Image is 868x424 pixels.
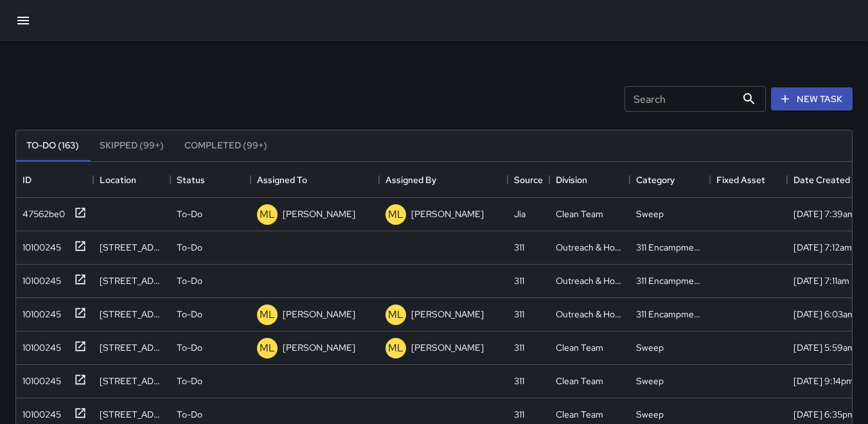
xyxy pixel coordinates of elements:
[177,274,202,287] p: To-Do
[17,403,61,421] div: 10100245
[100,308,164,321] div: 1550 Mission Street
[556,208,603,220] div: Clean Team
[636,208,664,220] div: Sweep
[100,375,164,387] div: 550 Minna Street
[514,274,524,287] div: 311
[177,162,205,198] div: Status
[385,162,436,198] div: Assigned By
[514,341,524,354] div: 311
[17,369,61,387] div: 10100245
[636,308,704,321] div: 311 Encampments
[177,241,202,254] p: To-Do
[556,162,587,198] div: Division
[283,341,355,354] p: [PERSON_NAME]
[17,202,65,220] div: 47562be0
[556,408,603,421] div: Clean Team
[710,162,787,198] div: Fixed Asset
[388,307,403,322] p: ML
[636,241,704,254] div: 311 Encampments
[514,375,524,387] div: 311
[514,408,524,421] div: 311
[379,162,508,198] div: Assigned By
[283,308,355,321] p: [PERSON_NAME]
[636,274,704,287] div: 311 Encampments
[716,162,765,198] div: Fixed Asset
[251,162,379,198] div: Assigned To
[411,308,484,321] p: [PERSON_NAME]
[556,241,623,254] div: Outreach & Hospitality
[17,269,61,287] div: 10100245
[177,408,202,421] p: To-Do
[556,375,603,387] div: Clean Team
[17,336,61,354] div: 10100245
[100,408,164,421] div: 550 Minna Street
[257,162,307,198] div: Assigned To
[100,162,136,198] div: Location
[283,208,355,220] p: [PERSON_NAME]
[260,207,275,222] p: ML
[89,130,174,161] button: Skipped (99+)
[793,162,850,198] div: Date Created
[556,308,623,321] div: Outreach & Hospitality
[514,241,524,254] div: 311
[177,341,202,354] p: To-Do
[260,307,275,322] p: ML
[16,130,89,161] button: To-Do (163)
[514,208,526,220] div: Jia
[514,308,524,321] div: 311
[411,208,484,220] p: [PERSON_NAME]
[636,375,664,387] div: Sweep
[388,207,403,222] p: ML
[17,303,61,321] div: 10100245
[260,340,275,356] p: ML
[177,208,202,220] p: To-Do
[549,162,630,198] div: Division
[100,241,164,254] div: 460 Jessie Street
[22,162,31,198] div: ID
[508,162,549,198] div: Source
[17,236,61,254] div: 10100245
[388,340,403,356] p: ML
[100,274,164,287] div: 969 Market Street
[771,87,853,111] button: New Task
[556,274,623,287] div: Outreach & Hospitality
[636,408,664,421] div: Sweep
[411,341,484,354] p: [PERSON_NAME]
[636,341,664,354] div: Sweep
[630,162,710,198] div: Category
[100,341,164,354] div: 160 6th Street
[93,162,170,198] div: Location
[16,162,93,198] div: ID
[174,130,278,161] button: Completed (99+)
[636,162,675,198] div: Category
[177,308,202,321] p: To-Do
[556,341,603,354] div: Clean Team
[177,375,202,387] p: To-Do
[514,162,543,198] div: Source
[170,162,251,198] div: Status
